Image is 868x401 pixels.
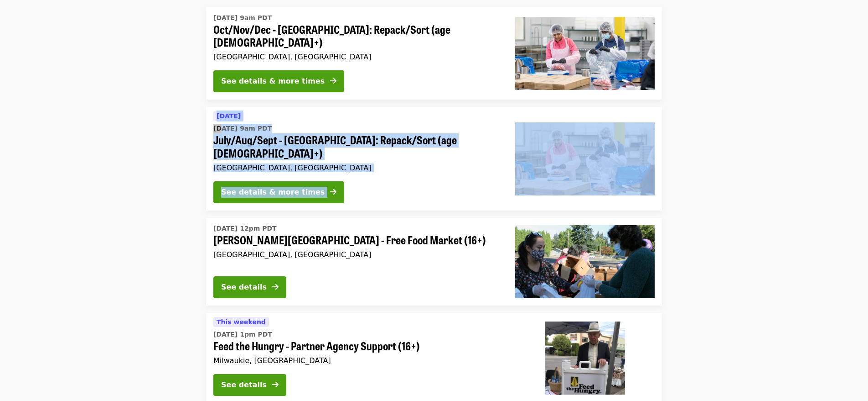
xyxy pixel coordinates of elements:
[217,112,241,120] span: [DATE]
[213,53,501,61] div: [GEOGRAPHIC_DATA], [GEOGRAPHIC_DATA]
[515,225,655,298] img: Sitton Elementary - Free Food Market (16+) organized by Oregon Food Bank
[213,23,501,49] span: Oct/Nov/Dec - [GEOGRAPHIC_DATA]: Repack/Sort (age [DEMOGRAPHIC_DATA]+)
[221,187,325,198] div: See details & more times
[221,282,267,293] div: See details
[515,17,655,90] img: Oct/Nov/Dec - Beaverton: Repack/Sort (age 10+) organized by Oregon Food Bank
[206,107,662,211] a: See details for "July/Aug/Sept - Beaverton: Repack/Sort (age 10+)"
[213,374,286,396] button: See details
[515,122,655,195] img: July/Aug/Sept - Beaverton: Repack/Sort (age 10+) organized by Oregon Food Bank
[221,380,267,390] div: See details
[213,164,501,172] div: [GEOGRAPHIC_DATA], [GEOGRAPHIC_DATA]
[330,77,336,85] i: arrow-right icon
[213,133,501,160] span: July/Aug/Sept - [GEOGRAPHIC_DATA]: Repack/Sort (age [DEMOGRAPHIC_DATA]+)
[213,356,501,365] div: Milwaukie, [GEOGRAPHIC_DATA]
[213,181,344,203] button: See details & more times
[272,283,279,291] i: arrow-right icon
[330,188,336,196] i: arrow-right icon
[217,318,266,326] span: This weekend
[213,339,501,353] span: Feed the Hungry - Partner Agency Support (16+)
[213,276,286,298] button: See details
[213,233,501,247] span: [PERSON_NAME][GEOGRAPHIC_DATA] - Free Food Market (16+)
[213,70,344,92] button: See details & more times
[213,330,272,339] time: [DATE] 1pm PDT
[515,322,655,395] img: Feed the Hungry - Partner Agency Support (16+) organized by Oregon Food Bank
[213,13,272,23] time: [DATE] 9am PDT
[213,124,272,133] time: [DATE] 9am PDT
[206,218,662,306] a: See details for "Sitton Elementary - Free Food Market (16+)"
[213,224,277,233] time: [DATE] 12pm PDT
[213,250,501,259] div: [GEOGRAPHIC_DATA], [GEOGRAPHIC_DATA]
[221,76,325,87] div: See details & more times
[206,7,662,100] a: See details for "Oct/Nov/Dec - Beaverton: Repack/Sort (age 10+)"
[272,380,279,389] i: arrow-right icon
